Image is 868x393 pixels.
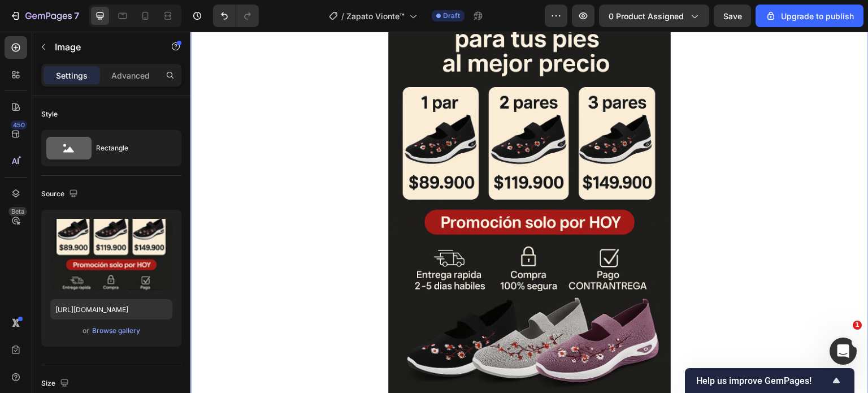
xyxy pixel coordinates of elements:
span: Save [723,11,742,21]
div: Rectangle [96,135,165,161]
span: Help us improve GemPages! [696,375,830,386]
div: 450 [11,120,27,129]
div: Style [41,109,58,119]
span: / [341,10,344,22]
button: Upgrade to publish [756,5,863,27]
img: preview-image [50,219,172,290]
div: Upgrade to publish [765,10,854,22]
span: Draft [443,11,460,21]
button: 7 [5,5,84,27]
span: or [83,324,89,338]
button: Show survey - Help us improve GemPages! [696,374,843,387]
span: 1 [853,321,862,330]
p: 7 [74,9,79,23]
div: Source [41,187,80,202]
span: Zapato Vionte™ [346,10,405,22]
span: 0 product assigned [609,10,684,22]
iframe: Design area [190,32,868,393]
div: Beta [8,207,27,216]
iframe: Intercom live chat [830,338,857,365]
button: Browse gallery [92,325,141,336]
div: Size [41,376,71,391]
p: Image [55,40,151,54]
button: 0 product assigned [599,5,709,27]
p: Settings [56,70,88,81]
div: Browse gallery [92,326,140,336]
input: https://example.com/image.jpg [50,299,172,319]
div: Undo/Redo [213,5,259,27]
button: Save [714,5,751,27]
p: Advanced [111,70,150,81]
